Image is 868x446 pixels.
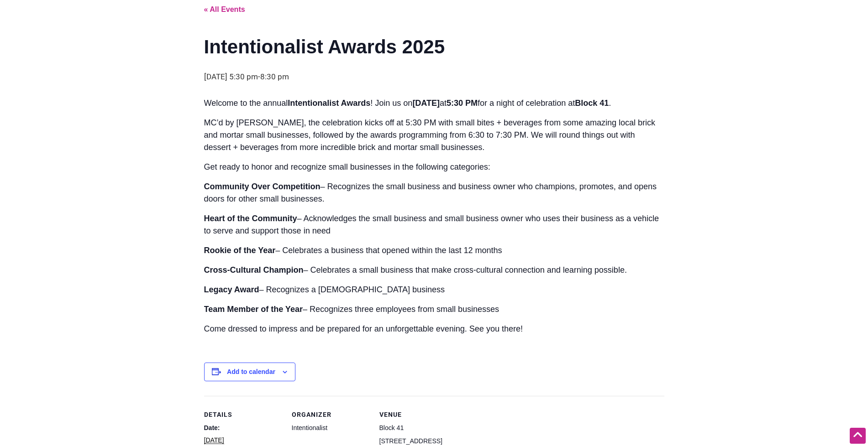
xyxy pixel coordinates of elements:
dd: Block 41 [379,423,456,433]
strong: 5:30 PM [447,99,478,108]
dd: Intentionalist [292,423,368,433]
h2: Venue [379,410,456,420]
h2: Organizer [292,410,368,420]
p: Welcome to the annual ! Join us on at for a night of celebration at . [204,97,664,109]
div: Scroll Back to Top [850,428,866,444]
strong: Block 41 [575,99,609,108]
div: - [204,71,289,83]
h2: Details [204,410,281,420]
p: – Celebrates a business that opened within the last 12 months [204,244,664,257]
span: [DATE] 5:30 pm [204,72,258,81]
strong: Community Over Competition [204,182,321,191]
p: MC’d by [PERSON_NAME], the celebration kicks off at 5:30 PM with small bites + beverages from som... [204,117,664,154]
p: – Recognizes a [DEMOGRAPHIC_DATA] business [204,284,664,296]
span: [STREET_ADDRESS] [379,437,442,445]
strong: Cross-Cultural Champion [204,265,304,275]
strong: Team Member of the Year [204,305,303,314]
strong: [DATE] [412,99,440,108]
abbr: 2025-10-14 [204,436,224,444]
span: 8:30 pm [260,72,289,81]
strong: Heart of the Community [204,214,297,223]
a: « All Events [204,5,245,13]
p: – Recognizes the small business and business owner who champions, promotes, and opens doors for o... [204,181,664,205]
p: – Acknowledges the small business and small business owner who uses their business as a vehicle t... [204,213,664,237]
strong: Rookie of the Year [204,246,276,255]
p: Come dressed to impress and be prepared for an unforgettable evening. See you there! [204,323,664,335]
button: View links to add events to your calendar [227,368,275,375]
strong: Legacy Award [204,285,259,294]
p: – Celebrates a small business that make cross-cultural connection and learning possible. [204,264,664,276]
dt: Date: [204,423,281,433]
p: – Recognizes three employees from small businesses [204,303,664,316]
h1: Intentionalist Awards 2025 [204,34,664,60]
p: Get ready to honor and recognize small businesses in the following categories: [204,161,664,173]
strong: Intentionalist Awards [288,99,370,108]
